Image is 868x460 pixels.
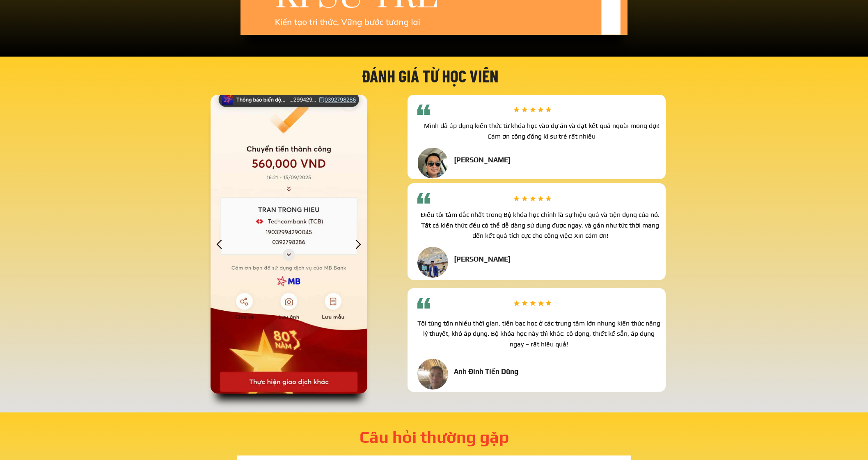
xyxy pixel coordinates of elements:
[454,255,547,263] h6: [PERSON_NAME]
[417,121,666,141] div: Mình đã áp dụng kiến thức từ khóa học vào dự án và đạt kết quả ngoài mong đợi! Cảm ơn cộng đồng k...
[454,156,528,164] h6: [PERSON_NAME]
[417,318,660,350] div: Tôi từng tốn nhiều thời gian, tiền bạc học ở các trung tâm lớn nhưng kiến thức nặng lý thuyết, kh...
[337,429,531,445] h1: Câu hỏi thường gặp
[417,210,663,241] div: Điều tôi tâm đắc nhất trong Bộ khóa học chính là sự hiệu quả và tiện dụng của nó. Tất cả kiến thứ...
[261,64,599,87] h3: Đánh giá từ học viên
[454,367,531,376] h6: Anh Đinh Tiến Dũng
